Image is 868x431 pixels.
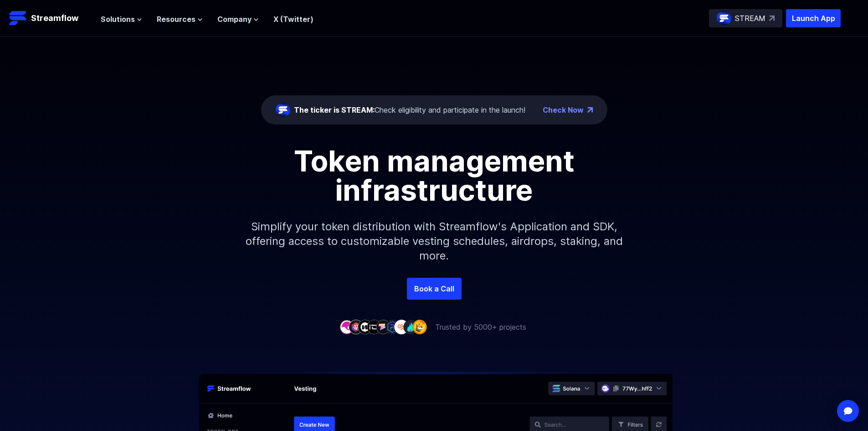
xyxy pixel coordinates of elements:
[31,12,78,25] p: Streamflow
[403,320,418,334] img: company-8
[543,104,584,115] a: Check Now
[294,104,525,115] div: Check eligibility and participate in the launch!
[217,14,252,25] span: Company
[273,15,313,24] a: X (Twitter)
[769,16,775,21] img: top-right-arrow.svg
[717,11,731,26] img: streamflow-logo-circle.png
[376,320,390,334] img: company-5
[349,320,363,334] img: company-2
[101,14,142,25] button: Solutions
[412,320,427,334] img: company-9
[786,9,841,27] button: Launch App
[339,320,354,334] img: company-1
[735,13,765,24] p: STREAM
[385,320,400,334] img: company-6
[157,14,195,25] span: Resources
[587,107,593,113] img: top-right-arrow.png
[407,278,462,300] a: Book a Call
[435,322,526,332] p: Trusted by 5000+ projects
[394,320,409,334] img: company-7
[358,320,372,334] img: company-3
[101,14,135,25] span: Solutions
[367,320,381,334] img: company-4
[294,105,375,114] span: The ticker is STREAM:
[276,103,290,117] img: streamflow-logo-circle.png
[217,14,259,25] button: Company
[229,146,639,205] h1: Token management infrastructure
[238,205,630,278] p: Simplify your token distribution with Streamflow's Application and SDK, offering access to custom...
[709,9,782,27] a: STREAM
[9,9,27,27] img: Streamflow Logo
[9,9,92,27] a: Streamflow
[157,14,203,25] button: Resources
[837,400,859,422] div: Open Intercom Messenger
